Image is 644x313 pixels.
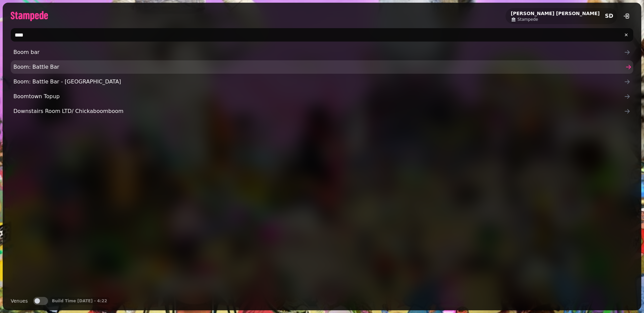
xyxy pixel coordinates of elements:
[511,10,600,17] h2: [PERSON_NAME] [PERSON_NAME]
[11,75,633,88] a: Boom: Battle Bar - [GEOGRAPHIC_DATA]
[511,17,600,22] a: Stampede
[11,11,48,21] img: logo
[13,63,624,71] span: Boom: Battle Bar
[620,9,633,23] button: logout
[13,107,624,115] span: Downstairs Room LTD/ Chickaboomboom
[11,297,28,305] label: Venues
[52,298,107,304] p: Build Time [DATE] - 4:22
[621,29,632,41] button: clear
[13,78,624,86] span: Boom: Battle Bar - [GEOGRAPHIC_DATA]
[13,92,624,101] span: Boomtown Topup
[11,105,633,118] a: Downstairs Room LTD/ Chickaboomboom
[13,48,624,56] span: Boom bar
[11,90,633,103] a: Boomtown Topup
[11,60,633,74] a: Boom: Battle Bar
[605,13,613,19] span: SD
[518,17,538,22] span: Stampede
[11,46,633,59] a: Boom bar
